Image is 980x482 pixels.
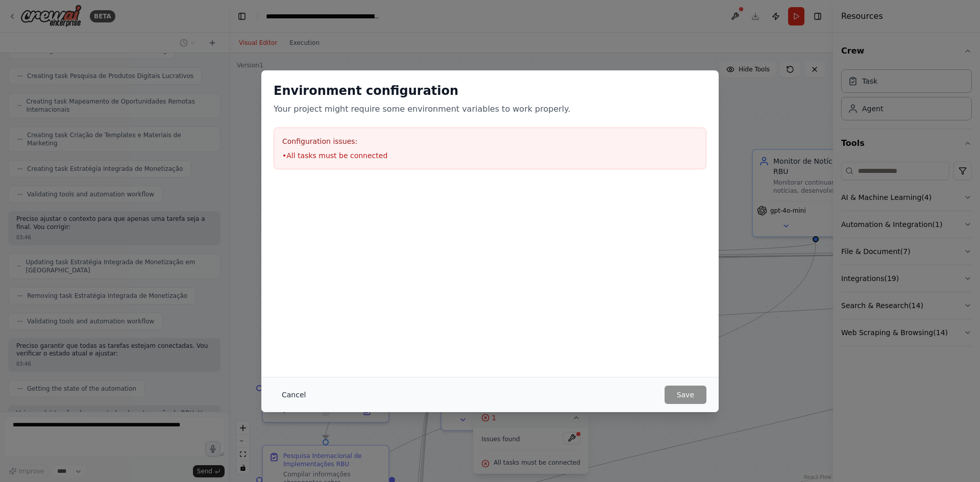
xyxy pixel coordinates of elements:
[665,386,706,404] button: Save
[282,150,698,161] li: • All tasks must be connected
[282,136,698,146] h3: Configuration issues:
[274,386,314,404] button: Cancel
[274,103,706,115] p: Your project might require some environment variables to work properly.
[274,83,706,99] h2: Environment configuration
